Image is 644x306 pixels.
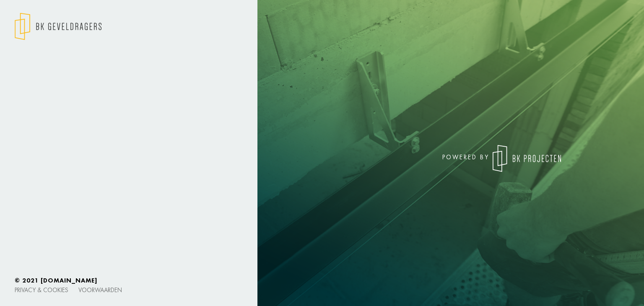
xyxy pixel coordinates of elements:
[328,145,561,172] div: powered by
[15,286,68,294] a: Privacy & cookies
[15,277,629,284] h6: © 2021 [DOMAIN_NAME]
[15,13,101,40] img: logo
[493,145,561,172] img: logo
[78,286,122,294] a: Voorwaarden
